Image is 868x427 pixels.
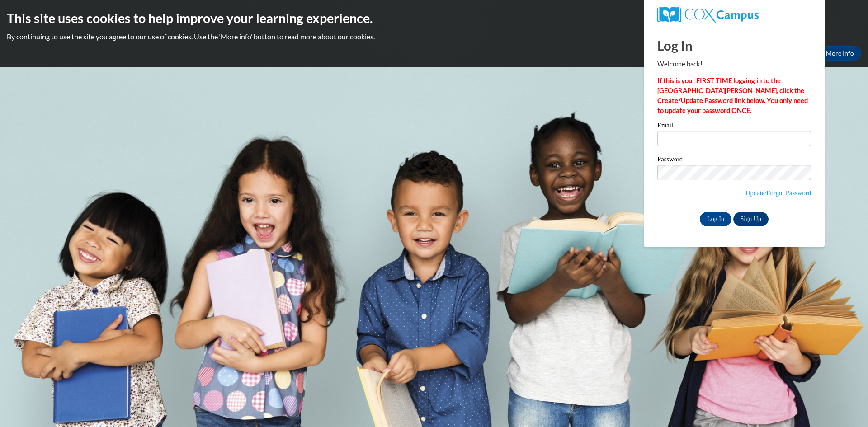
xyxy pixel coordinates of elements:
[657,156,811,165] label: Password
[657,77,808,114] strong: If this is your FIRST TIME logging in to the [GEOGRAPHIC_DATA][PERSON_NAME], click the Create/Upd...
[700,212,731,226] input: Log In
[7,9,861,27] h2: This site uses cookies to help improve your learning experience.
[657,59,811,69] p: Welcome back!
[657,122,811,131] label: Email
[7,32,861,42] p: By continuing to use the site you agree to our use of cookies. Use the ‘More info’ button to read...
[657,36,811,55] h1: Log In
[657,7,759,23] img: COX Campus
[733,212,769,226] a: Sign Up
[745,189,811,197] a: Update/Forgot Password
[657,7,811,23] a: COX Campus
[819,46,861,61] a: More Info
